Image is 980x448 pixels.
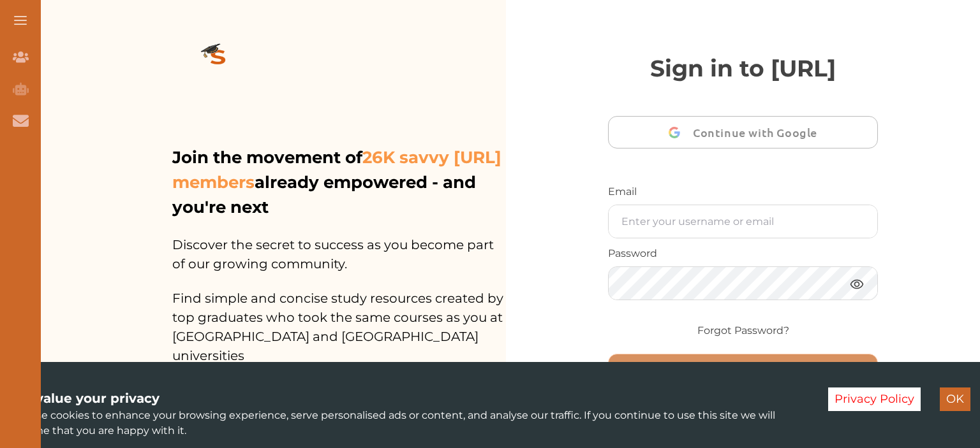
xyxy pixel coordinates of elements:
[608,184,878,199] p: Email
[849,276,865,292] img: eye.3286bcf0.webp
[940,387,970,411] button: Accept cookies
[608,354,878,386] button: Log in
[697,323,789,338] a: Forgot Password?
[172,23,264,94] img: logo
[172,220,506,273] p: Discover the secret to success as you become part of our growing community.
[609,205,877,238] input: Enter your username or email
[608,116,878,148] button: Continue with Google
[608,51,878,85] p: Sign in to [URL]
[828,387,921,411] button: Decline cookies
[172,145,503,220] p: Join the movement of already empowered - and you're next
[172,273,506,365] p: Find simple and concise study resources created by top graduates who took the same courses as you...
[693,117,824,147] span: Continue with Google
[10,389,809,438] div: We use cookies to enhance your browsing experience, serve personalised ads or content, and analys...
[608,246,878,261] p: Password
